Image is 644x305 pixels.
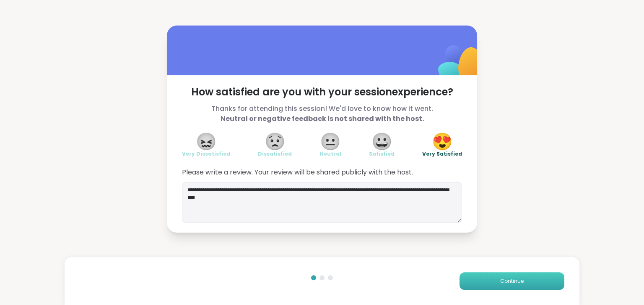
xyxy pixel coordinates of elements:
span: Neutral [319,151,341,157]
span: 😟 [265,134,286,149]
span: 😐 [320,134,341,149]
b: Neutral or negative feedback is not shared with the host. [221,114,424,123]
span: 😍 [432,134,453,149]
button: Continue [460,272,564,290]
span: How satisfied are you with your session experience? [182,85,462,99]
span: Continue [500,277,524,285]
span: 😖 [196,134,217,149]
span: 😀 [371,134,392,149]
span: Very Dissatisfied [182,151,230,157]
span: Please write a review. Your review will be shared publicly with the host. [182,167,462,177]
span: Satisfied [369,151,395,157]
span: Very Satisfied [422,151,462,157]
img: ShareWell Logomark [418,23,502,107]
span: Dissatisfied [258,151,292,157]
span: Thanks for attending this session! We'd love to know how it went. [182,104,462,124]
